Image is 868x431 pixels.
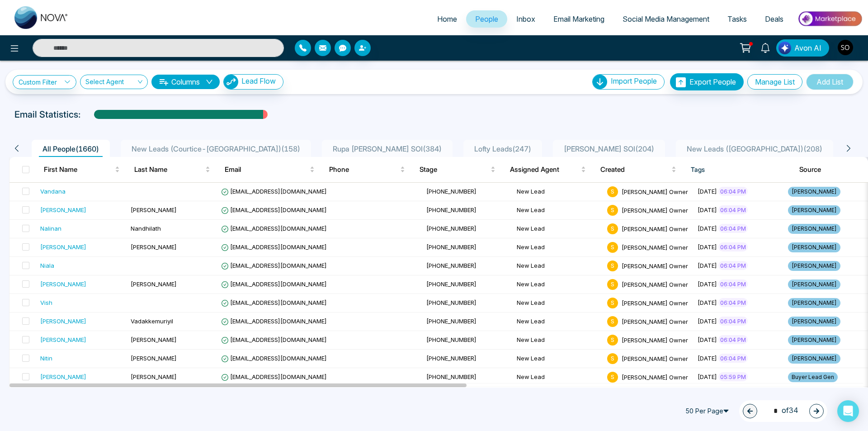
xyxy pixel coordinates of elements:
[223,74,283,90] button: Lead Flow
[513,331,604,350] td: New Lead
[622,355,688,362] span: [PERSON_NAME] Owner
[221,336,327,343] span: [EMAIL_ADDRESS][DOMAIN_NAME]
[412,157,503,182] th: Stage
[838,40,853,55] img: User Avatar
[698,225,717,232] span: [DATE]
[698,373,717,380] span: [DATE]
[221,225,327,232] span: [EMAIL_ADDRESS][DOMAIN_NAME]
[607,205,618,216] span: S
[689,77,736,86] span: Export People
[224,75,238,89] img: Lead Flow
[718,10,756,28] a: Tasks
[466,10,507,28] a: People
[622,188,688,195] span: [PERSON_NAME] Owner
[622,373,688,380] span: [PERSON_NAME] Owner
[220,74,283,90] a: Lead FlowLead Flow
[765,14,783,24] span: Deals
[437,14,457,24] span: Home
[40,261,54,270] div: Niala
[426,355,476,362] span: [PHONE_NUMBER]
[420,164,489,175] span: Stage
[471,144,535,153] span: Lofty Leads ( 247 )
[718,354,748,363] span: 06:04 PM
[39,144,103,153] span: All People ( 1660 )
[513,294,604,313] td: New Lead
[13,75,76,89] a: Custom Filter
[426,336,476,343] span: [PHONE_NUMBER]
[513,257,604,275] td: New Lead
[44,164,113,175] span: First Name
[622,336,688,343] span: [PERSON_NAME] Owner
[622,206,688,213] span: [PERSON_NAME] Owner
[134,164,203,175] span: Last Name
[718,187,748,196] span: 06:04 PM
[40,187,66,196] div: Vandana
[322,157,412,182] th: Phone
[622,243,688,251] span: [PERSON_NAME] Owner
[698,262,717,269] span: [DATE]
[221,317,327,325] span: [EMAIL_ADDRESS][DOMAIN_NAME]
[131,243,177,251] span: [PERSON_NAME]
[221,188,327,195] span: [EMAIL_ADDRESS][DOMAIN_NAME]
[622,262,688,269] span: [PERSON_NAME] Owner
[40,279,86,289] div: [PERSON_NAME]
[607,242,618,253] span: S
[607,186,618,197] span: S
[475,14,498,24] span: People
[553,14,604,24] span: Email Marketing
[544,10,613,28] a: Email Marketing
[622,317,688,325] span: [PERSON_NAME] Owner
[788,205,840,215] span: [PERSON_NAME]
[426,225,476,232] span: [PHONE_NUMBER]
[607,298,618,308] span: S
[718,372,748,381] span: 05:59 PM
[788,335,840,345] span: [PERSON_NAME]
[718,317,748,326] span: 06:04 PM
[611,76,657,85] span: Import People
[776,39,829,57] button: Avon AI
[683,144,826,153] span: New Leads ([GEOGRAPHIC_DATA]) ( 208 )
[426,243,476,251] span: [PHONE_NUMBER]
[788,261,840,271] span: [PERSON_NAME]
[747,74,802,90] button: Manage List
[600,164,670,175] span: Created
[607,372,618,383] span: S
[788,279,840,289] span: [PERSON_NAME]
[40,242,86,251] div: [PERSON_NAME]
[788,317,840,327] span: [PERSON_NAME]
[428,10,466,28] a: Home
[40,298,52,307] div: Vish
[131,355,177,362] span: [PERSON_NAME]
[684,157,792,182] th: Tags
[622,225,688,232] span: [PERSON_NAME] Owner
[40,205,86,214] div: [PERSON_NAME]
[513,350,604,368] td: New Lead
[221,299,327,306] span: [EMAIL_ADDRESS][DOMAIN_NAME]
[329,164,398,175] span: Phone
[837,400,859,422] div: Open Intercom Messenger
[698,188,717,195] span: [DATE]
[426,373,476,380] span: [PHONE_NUMBER]
[217,157,322,182] th: Email
[718,279,748,289] span: 06:04 PM
[131,206,177,213] span: [PERSON_NAME]
[426,206,476,213] span: [PHONE_NUMBER]
[225,164,308,175] span: Email
[718,261,748,270] span: 06:04 PM
[37,157,127,182] th: First Name
[718,298,748,307] span: 06:04 PM
[131,336,177,343] span: [PERSON_NAME]
[221,243,327,251] span: [EMAIL_ADDRESS][DOMAIN_NAME]
[788,187,840,197] span: [PERSON_NAME]
[613,10,718,28] a: Social Media Management
[329,144,445,153] span: Rupa [PERSON_NAME] SOI ( 384 )
[607,335,618,346] span: S
[718,224,748,233] span: 06:04 PM
[794,43,821,53] span: Avon AI
[622,299,688,306] span: [PERSON_NAME] Owner
[788,354,840,364] span: [PERSON_NAME]
[718,335,748,344] span: 06:04 PM
[513,183,604,201] td: New Lead
[778,42,791,54] img: Lead Flow
[14,108,80,121] p: Email Statistics:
